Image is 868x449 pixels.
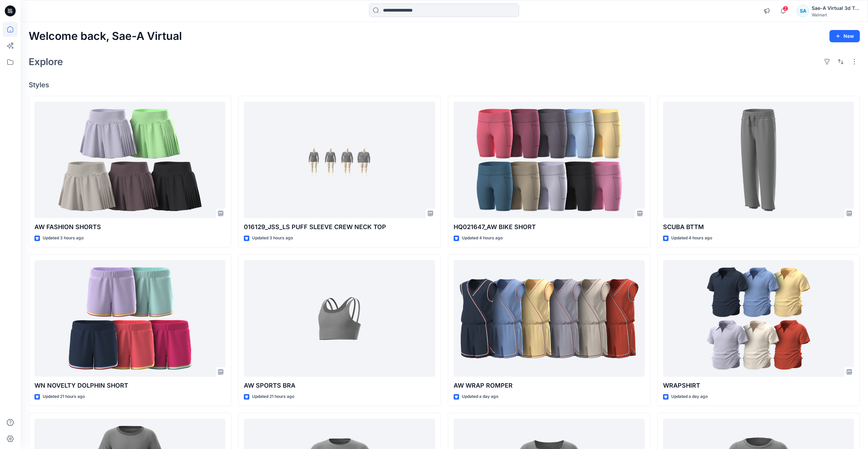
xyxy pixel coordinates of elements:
[252,393,294,400] p: Updated 21 hours ago
[244,260,435,377] a: AW SPORTS BRA
[244,222,435,232] p: 016129_JSS_LS PUFF SLEEVE CREW NECK TOP
[663,260,854,377] a: WRAPSHIRT
[462,393,498,400] p: Updated a day ago
[454,260,645,377] a: AW WRAP ROMPER
[43,235,84,242] p: Updated 3 hours ago
[797,5,809,17] div: SA
[812,4,859,12] div: Sae-A Virtual 3d Team
[29,56,63,67] h2: Explore
[34,102,225,219] a: AW FASHION SHORTS
[29,81,860,89] h4: Styles
[783,6,788,11] span: 2
[244,102,435,219] a: 016129_JSS_LS PUFF SLEEVE CREW NECK TOP
[462,235,503,242] p: Updated 4 hours ago
[244,381,435,390] p: AW SPORTS BRA
[43,393,85,400] p: Updated 21 hours ago
[454,102,645,219] a: HQ021647_AW BIKE SHORT
[34,260,225,377] a: WN NOVELTY DOLPHIN SHORT
[663,222,854,232] p: SCUBA BTTM
[812,12,859,17] div: Walmart
[34,222,225,232] p: AW FASHION SHORTS
[663,381,854,390] p: WRAPSHIRT
[252,235,293,242] p: Updated 3 hours ago
[671,393,708,400] p: Updated a day ago
[29,30,182,43] h2: Welcome back, Sae-A Virtual
[34,381,225,390] p: WN NOVELTY DOLPHIN SHORT
[829,30,860,42] button: New
[663,102,854,219] a: SCUBA BTTM
[671,235,712,242] p: Updated 4 hours ago
[454,381,645,390] p: AW WRAP ROMPER
[454,222,645,232] p: HQ021647_AW BIKE SHORT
